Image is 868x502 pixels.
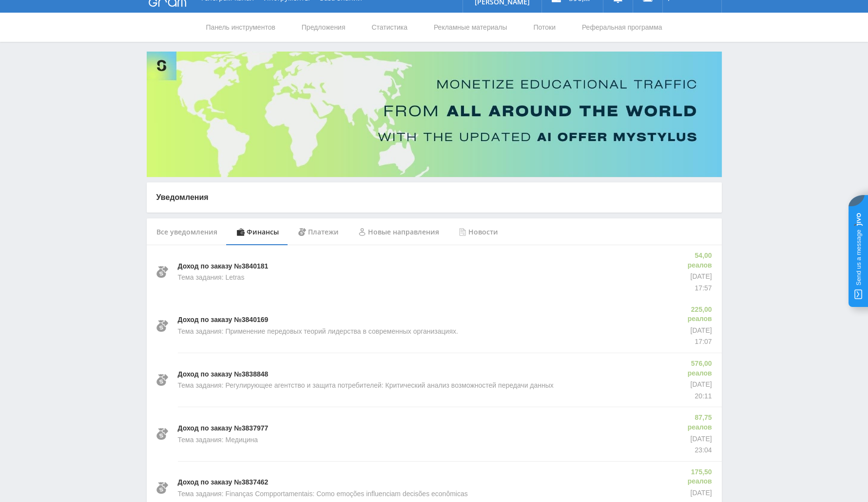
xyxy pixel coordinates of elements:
[178,262,269,270] font: Доход по заказу №3840181
[694,446,712,454] font: 23:04
[690,272,712,280] font: [DATE]
[178,424,269,432] font: Доход по заказу №3837977
[178,490,468,498] font: Тема задания: Finanças Compportamentais: Como emoções influenciam decisões econômicas
[178,478,269,486] font: Доход по заказу №3837462
[694,392,712,400] font: 20:11
[582,23,662,31] font: Реферальная программа
[581,13,663,42] a: Реферальная программа
[178,381,554,389] font: Тема задания: Регулирующее агентство и защита потребителей: Критический анализ возможностей перед...
[690,435,712,443] font: [DATE]
[690,380,712,388] font: [DATE]
[368,227,439,236] font: Новые направления
[694,284,712,292] font: 17:57
[206,23,275,31] font: Панель инструментов
[178,316,269,323] font: Доход по заказу №3840169
[147,52,722,177] img: Баннер
[302,23,346,31] font: Предложения
[301,13,347,42] a: Предложения
[688,359,712,377] font: 576,00 реалов
[433,13,508,42] a: Рекламные материалы
[688,413,712,431] font: 87,75 реалов
[532,13,557,42] a: Потоки
[371,23,407,31] font: Статистика
[694,338,712,345] font: 17:07
[690,326,712,334] font: [DATE]
[178,436,258,444] font: Тема задания: Медицина
[688,468,712,485] font: 175,50 реалов
[533,23,556,31] font: Потоки
[468,227,498,236] font: Новости
[690,489,712,497] font: [DATE]
[178,327,458,335] font: Тема задания: Применение передовых теорий лидерства в современных организациях.
[178,273,245,281] font: Тема задания: Letras
[247,227,279,236] font: Финансы
[156,193,209,201] font: Уведомления
[688,305,712,323] font: 225,00 реалов
[156,227,217,236] font: Все уведомления
[434,23,507,31] font: Рекламные материалы
[178,370,269,378] font: Доход по заказу №3838848
[688,251,712,269] font: 54,00 реалов
[205,13,276,42] a: Панель инструментов
[370,13,408,42] a: Статистика
[308,227,339,236] font: Платежи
